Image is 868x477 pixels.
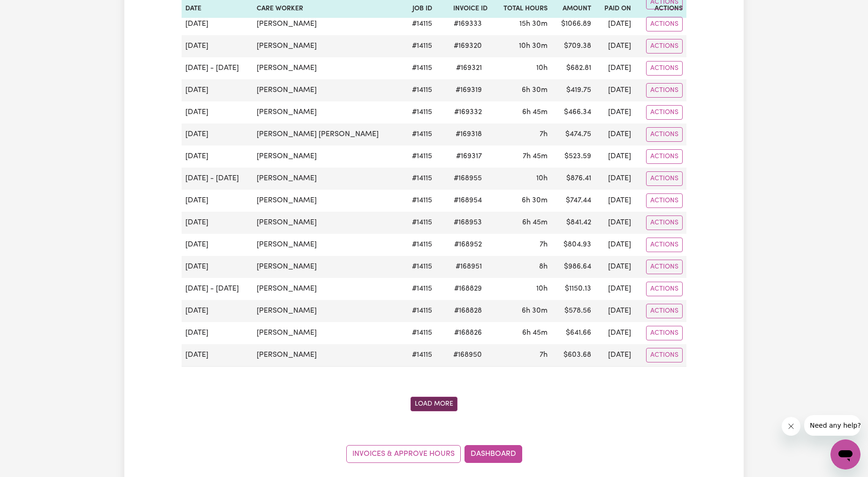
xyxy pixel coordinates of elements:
[536,285,548,292] span: 10 hours
[595,35,635,57] td: [DATE]
[253,234,404,256] td: [PERSON_NAME]
[804,415,860,436] iframe: Message from company
[404,168,436,190] td: # 14115
[646,348,683,362] button: Actions
[182,212,253,234] td: [DATE]
[595,57,635,79] td: [DATE]
[522,108,548,116] span: 6 hours 45 minutes
[782,417,800,436] iframe: Close message
[551,212,595,234] td: $ 841.42
[182,35,253,57] td: [DATE]
[551,35,595,57] td: $ 709.38
[253,212,404,234] td: [PERSON_NAME]
[182,13,253,35] td: [DATE]
[646,61,683,76] button: Actions
[182,57,253,79] td: [DATE] - [DATE]
[595,344,635,367] td: [DATE]
[450,129,487,140] span: # 169318
[646,238,683,252] button: Actions
[253,13,404,35] td: [PERSON_NAME]
[551,278,595,300] td: $ 1150.13
[448,349,487,361] span: # 168950
[551,344,595,367] td: $ 603.68
[551,234,595,256] td: $ 804.93
[253,101,404,123] td: [PERSON_NAME]
[448,217,487,228] span: # 168953
[540,131,548,138] span: 7 hours
[404,146,436,168] td: # 14115
[450,151,487,162] span: # 169317
[646,193,683,208] button: Actions
[448,40,487,52] span: # 169320
[540,241,548,248] span: 7 hours
[646,17,683,31] button: Actions
[595,278,635,300] td: [DATE]
[522,197,548,204] span: 6 hours 30 minutes
[595,101,635,123] td: [DATE]
[595,300,635,322] td: [DATE]
[595,256,635,278] td: [DATE]
[646,149,683,164] button: Actions
[404,278,436,300] td: # 14115
[450,62,487,74] span: # 169321
[551,190,595,212] td: $ 747.44
[449,327,487,339] span: # 168826
[551,168,595,190] td: $ 876.41
[182,101,253,123] td: [DATE]
[253,278,404,300] td: [PERSON_NAME]
[551,123,595,146] td: $ 474.75
[551,322,595,344] td: $ 641.66
[646,105,683,120] button: Actions
[519,20,548,28] span: 15 hours 30 minutes
[346,445,461,463] a: Invoices & Approve Hours
[253,123,404,146] td: [PERSON_NAME] [PERSON_NAME]
[551,79,595,101] td: $ 419.75
[595,322,635,344] td: [DATE]
[404,300,436,322] td: # 14115
[595,168,635,190] td: [DATE]
[253,146,404,168] td: [PERSON_NAME]
[464,445,522,463] a: Dashboard
[404,322,436,344] td: # 14115
[646,215,683,230] button: Actions
[253,57,404,79] td: [PERSON_NAME]
[253,344,404,367] td: [PERSON_NAME]
[595,123,635,146] td: [DATE]
[449,107,487,118] span: # 169332
[450,85,487,96] span: # 169319
[404,234,436,256] td: # 14115
[522,86,548,94] span: 6 hours 30 minutes
[182,234,253,256] td: [DATE]
[6,7,57,14] span: Need any help?
[253,35,404,57] td: [PERSON_NAME]
[182,146,253,168] td: [DATE]
[595,13,635,35] td: [DATE]
[646,304,683,318] button: Actions
[646,39,683,54] button: Actions
[404,35,436,57] td: # 14115
[449,305,487,316] span: # 168828
[551,13,595,35] td: $ 1066.89
[522,329,548,337] span: 6 hours 45 minutes
[595,190,635,212] td: [DATE]
[448,173,487,184] span: # 168955
[404,344,436,367] td: # 14115
[404,212,436,234] td: # 14115
[551,256,595,278] td: $ 986.64
[551,57,595,79] td: $ 682.81
[182,344,253,367] td: [DATE]
[519,42,548,50] span: 10 hours 30 minutes
[646,171,683,186] button: Actions
[404,190,436,212] td: # 14115
[536,175,548,182] span: 10 hours
[551,146,595,168] td: $ 523.59
[411,397,457,411] button: Fetch older invoices
[253,322,404,344] td: [PERSON_NAME]
[182,123,253,146] td: [DATE]
[646,282,683,296] button: Actions
[448,195,487,206] span: # 168954
[595,79,635,101] td: [DATE]
[404,256,436,278] td: # 14115
[182,256,253,278] td: [DATE]
[646,83,683,98] button: Actions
